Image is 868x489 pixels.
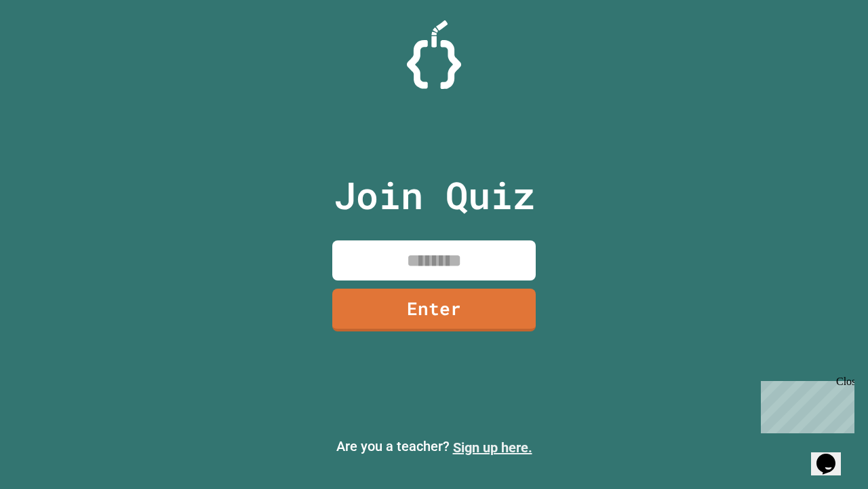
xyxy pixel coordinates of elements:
a: Enter [332,289,536,331]
iframe: chat widget [811,435,854,475]
iframe: chat widget [755,376,854,433]
p: Join Quiz [334,167,535,223]
img: Logo.svg [407,20,461,89]
a: Sign up here. [453,439,532,456]
p: Are you a teacher? [11,436,857,458]
div: Chat with us now!Close [5,5,94,86]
